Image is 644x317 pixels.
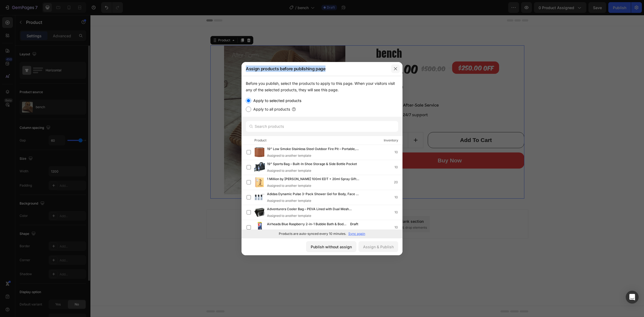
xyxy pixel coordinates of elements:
p: Sync again [348,231,365,236]
button: Add to cart [337,117,434,133]
img: gempages_547507537893655623-3ec0ae09-69f2-4d77-bfd0-395f827ad5fb.jpg [285,84,308,107]
div: Assign & Publish [363,244,394,250]
p: After-Sale Service [313,87,348,94]
img: product-img [254,162,265,173]
div: 20 [394,180,402,185]
div: Assigned to another template [267,198,369,203]
button: decrement [285,117,300,133]
img: product-img [254,147,265,158]
button: increment [318,117,333,133]
span: 19" Sports Bag – Built-In Shoe Storage & Side Bottle Pocket [267,161,357,167]
div: Inventory [384,138,398,143]
div: Add to cart [370,121,402,129]
img: product-img [254,207,265,218]
img: product-img [254,177,265,188]
div: $250.00 [368,48,392,57]
div: Assigned to another template [267,228,369,233]
span: Airheads Blue Raspberry 2-in-1 Bubble Bath & Body Wash 18oz [267,221,347,227]
h2: bench [285,30,434,44]
div: Assigned to another template [267,153,369,158]
div: Add blank section [301,203,333,209]
div: /> [241,76,402,238]
p: Products are auto-synced every 10 minutes. [279,231,346,236]
div: Assign products before publishing page [241,62,389,76]
div: 10 [394,195,402,200]
button: Publish without assign [306,241,356,252]
span: Adidas Dynamic Pulse 3-Pack Shower Gel for Body, Face & Hair – 13.5 oz Each, Refreshing Citrus Ce... [267,191,360,197]
div: off [392,48,404,58]
div: Choose templates [219,203,251,209]
div: Assigned to another template [267,183,369,188]
div: 10 [394,165,402,170]
div: $500.00 [331,48,356,58]
span: from URL or image [261,210,289,215]
span: 1 Million by [PERSON_NAME] 100ml EDT + 20ml Spray Gift Set for Men [267,176,360,182]
div: 10 [394,150,402,155]
span: 19" Low Smoke Stainless Steel Outdoor Fire Pit – Portable, Burnt Orange Wood Burning [267,146,360,152]
div: Before you publish, select the products to apply to this page. When your visitors visit any of th... [246,80,398,93]
img: product-img [254,222,265,233]
span: then drag & drop elements [297,210,336,215]
div: Draft [348,221,360,227]
button: Assign & Publish [358,241,398,252]
span: inspired by CRO experts [217,210,253,215]
label: Apply to selected products [251,97,301,104]
div: Generate layout [261,203,289,209]
div: $250.00 [285,46,328,60]
div: 10 [394,225,402,230]
div: Product [254,138,266,143]
span: Adventurers Cooler Bag – PEVA Lined with Dual Mesh Pockets [267,206,360,212]
div: Assigned to another template [267,168,365,173]
div: Assigned to another template [267,213,369,218]
div: Open Intercom Messenger [626,291,639,304]
input: Search products [246,121,398,132]
button: Buy Now [285,137,434,154]
input: quantity [300,117,318,133]
p: 24/7 support [313,97,348,103]
div: Publish without assign [311,244,352,250]
div: 10 [394,210,402,215]
div: Product [127,23,141,28]
div: Buy Now [347,141,371,150]
img: product-img [254,192,265,203]
span: Add section [264,191,290,197]
label: Apply to all products [251,106,290,112]
p: wooden bench [285,70,313,74]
